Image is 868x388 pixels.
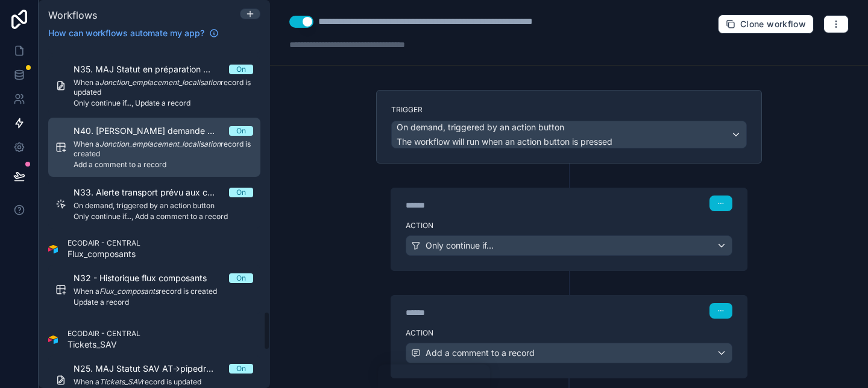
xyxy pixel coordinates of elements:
[43,27,224,39] a: How can workflows automate my app?
[406,221,732,231] label: Action
[406,328,732,338] label: Action
[718,14,814,34] button: Clone workflow
[391,105,747,115] label: Trigger
[397,136,612,147] span: The workflow will run when an action button is pressed
[426,347,535,359] span: Add a comment to a record
[48,27,204,39] span: How can workflows automate my app?
[406,343,732,363] button: Add a comment to a record
[426,240,494,252] span: Only continue if...
[397,121,564,133] span: On demand, triggered by an action button
[740,19,806,30] span: Clone workflow
[391,121,747,148] button: On demand, triggered by an action buttonThe workflow will run when an action button is pressed
[406,235,732,256] button: Only continue if...
[48,9,97,21] span: Workflows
